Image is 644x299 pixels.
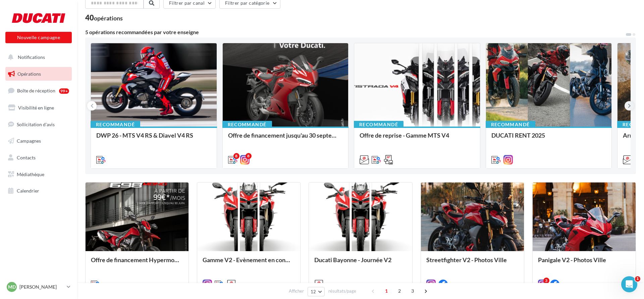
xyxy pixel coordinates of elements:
div: Recommandé [486,121,535,128]
span: Contacts [17,155,36,160]
span: résultats/page [328,288,356,294]
span: MD [8,284,16,290]
div: 8 [246,153,252,159]
a: Contacts [4,151,73,165]
span: Visibilité en ligne [18,105,54,110]
span: 3 [407,286,418,296]
div: Recommandé [354,121,404,128]
div: 8 [233,153,239,159]
div: 5 opérations recommandées par votre enseigne [85,29,625,35]
span: Sollicitation d'avis [17,121,55,127]
div: 40 [85,14,123,21]
div: Gamme V2 - Evènement en concession [203,256,295,270]
span: Opérations [17,71,41,77]
span: Notifications [18,54,45,60]
span: Campagnes [17,138,41,144]
a: Visibilité en ligne [4,101,73,115]
div: 99+ [59,88,69,94]
span: Afficher [289,288,304,294]
iframe: Intercom live chat [621,276,637,292]
span: Boîte de réception [17,88,55,93]
a: MD [PERSON_NAME] [5,281,72,293]
div: opérations [94,15,123,21]
span: 2 [394,286,405,296]
div: DUCATI RENT 2025 [491,132,606,145]
span: 12 [311,289,316,294]
a: Campagnes [4,134,73,148]
div: Offre de financement Hypermotard 698 Mono [91,256,183,270]
a: Sollicitation d'avis [4,118,73,132]
div: Recommandé [222,121,272,128]
button: Notifications [4,50,70,64]
div: DWP 26 - MTS V4 RS & Diavel V4 RS [96,132,211,145]
button: Nouvelle campagne [5,32,72,43]
a: Calendrier [4,184,73,198]
span: 1 [381,286,392,296]
div: Streetfighter V2 - Photos Ville [426,256,519,270]
div: Panigale V2 - Photos Ville [538,256,630,270]
span: Calendrier [17,188,39,194]
a: Opérations [4,67,73,81]
div: Ducati Bayonne - Journée V2 [314,256,407,270]
button: 12 [308,287,325,296]
span: Médiathèque [17,171,44,177]
div: Offre de reprise - Gamme MTS V4 [360,132,475,145]
div: 3 [543,278,549,284]
span: 1 [635,276,640,282]
div: Offre de financement jusqu'au 30 septembre [228,132,343,145]
p: [PERSON_NAME] [19,284,64,290]
div: Recommandé [91,121,140,128]
a: Boîte de réception99+ [4,83,73,98]
a: Médiathèque [4,167,73,181]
